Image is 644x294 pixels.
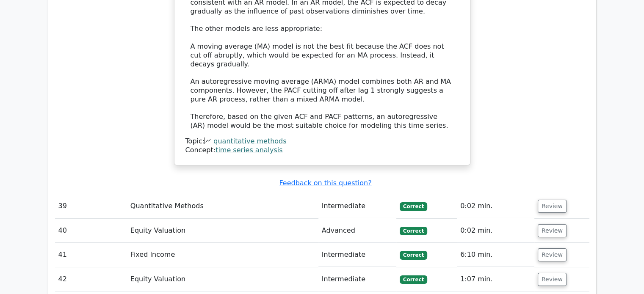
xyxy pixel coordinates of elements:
span: Correct [400,251,427,259]
a: Feedback on this question? [279,179,371,187]
td: 0:02 min. [457,219,534,243]
td: 6:10 min. [457,243,534,267]
td: Equity Valuation [127,267,318,291]
td: Intermediate [318,194,396,218]
td: 40 [55,219,127,243]
td: Quantitative Methods [127,194,318,218]
a: time series analysis [216,146,282,154]
td: Advanced [318,219,396,243]
td: 42 [55,267,127,291]
a: quantitative methods [213,137,286,145]
span: Correct [400,227,427,235]
button: Review [538,273,567,286]
td: Equity Valuation [127,219,318,243]
button: Review [538,248,567,261]
td: Intermediate [318,267,396,291]
td: 0:02 min. [457,194,534,218]
span: Correct [400,202,427,211]
div: Concept: [185,146,459,155]
span: Correct [400,275,427,284]
button: Review [538,200,567,213]
td: 1:07 min. [457,267,534,291]
button: Review [538,224,567,237]
td: 39 [55,194,127,218]
td: Intermediate [318,243,396,267]
div: Topic: [185,137,459,146]
td: Fixed Income [127,243,318,267]
td: 41 [55,243,127,267]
